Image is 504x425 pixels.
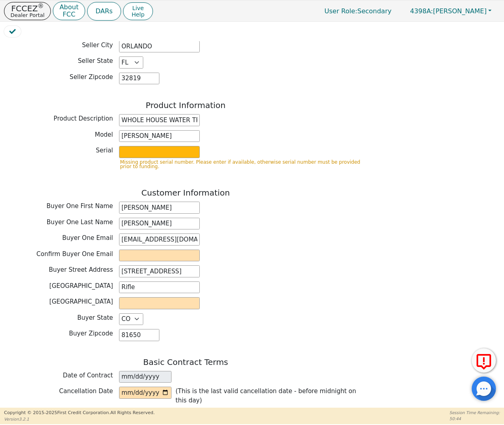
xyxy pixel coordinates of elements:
[53,2,85,21] button: AboutFCC
[123,2,153,20] button: LiveHelp
[36,250,113,258] span: Confirm Buyer One Email
[10,12,44,18] p: Dealer Portal
[4,26,21,37] button: Review Contract
[49,282,113,290] span: [GEOGRAPHIC_DATA]
[132,11,144,18] span: Help
[4,416,155,422] p: Version 3.2.1
[450,416,500,422] p: 50:44
[4,2,51,20] button: FCCEZ®Dealer Portal
[324,7,357,15] span: User Role :
[38,2,44,10] sup: ®
[132,5,144,11] span: Live
[95,131,113,138] span: Model
[96,147,113,154] span: Serial
[410,7,433,15] span: 4398A:
[4,410,155,417] p: Copyright © 2015- 2025 First Credit Corporation.
[316,3,399,19] a: User Role:Secondary
[78,57,113,65] span: Seller State
[77,314,113,321] span: Buyer State
[59,11,78,18] p: FCC
[10,4,44,12] p: FCCEZ
[176,387,363,405] p: (This is the last valid cancellation date - before midnight on this day)
[4,357,367,367] h3: Basic Contract Terms
[316,3,399,19] p: Secondary
[110,410,155,415] span: All Rights Reserved.
[402,5,500,17] button: 4398A:[PERSON_NAME]
[62,234,113,242] span: Buyer One Email
[119,329,159,341] input: EX: 90210
[46,202,113,210] span: Buyer One First Name
[4,188,367,198] h3: Customer Information
[410,7,487,15] span: [PERSON_NAME]
[54,115,113,122] span: Product Description
[87,2,121,21] button: DARs
[49,298,113,305] span: [GEOGRAPHIC_DATA]
[70,73,113,81] span: Seller Zipcode
[450,410,500,416] p: Session Time Remaining:
[47,219,113,226] span: Buyer One Last Name
[119,73,159,85] input: EX: 90210
[472,348,496,373] button: Report Error to FCC
[120,160,366,169] p: Missing product serial number. Please enter if available, otherwise serial number must be provide...
[59,4,78,10] p: About
[59,387,113,395] span: Cancellation Date
[69,330,113,337] span: Buyer Zipcode
[4,100,367,110] h3: Product Information
[82,42,113,49] span: Seller City
[49,266,113,273] span: Buyer Street Address
[119,387,171,399] input: YYYY-MM-DD
[63,372,113,379] span: Date of Contract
